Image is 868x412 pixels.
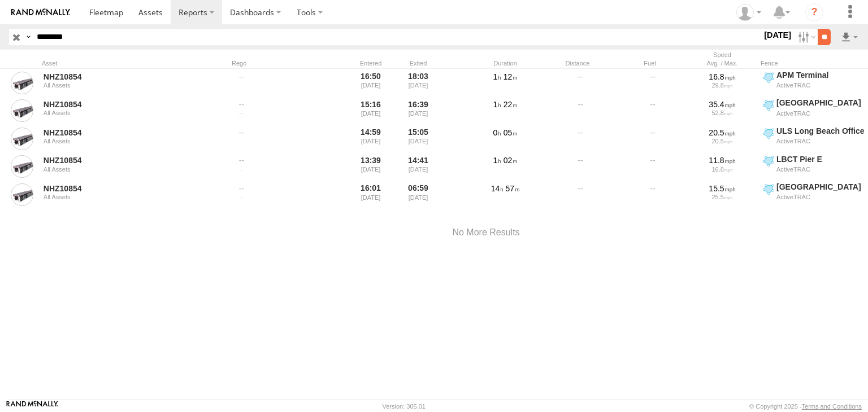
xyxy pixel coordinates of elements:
[504,128,518,137] span: 05
[690,128,754,138] div: 20.5
[11,8,70,16] img: rand-logo.svg
[24,29,33,45] label: Search Query
[690,72,754,82] div: 16.8
[44,128,198,138] a: NHZ10854
[493,156,501,165] span: 1
[504,100,518,109] span: 22
[6,401,58,412] a: Visit our Website
[44,138,198,144] div: All Assets
[690,155,754,165] div: 11.8
[349,154,392,180] div: 13:39 [DATE]
[397,98,440,124] div: 16:39 [DATE]
[506,184,520,193] span: 57
[793,29,818,45] label: Search Filter Options
[383,403,426,410] div: Version: 305.01
[349,182,392,208] div: 16:01 [DATE]
[349,59,392,67] div: Entered
[690,99,754,109] div: 35.4
[44,183,198,194] a: NHZ10854
[397,70,440,96] div: 18:03 [DATE]
[397,59,440,67] div: Exited
[44,82,198,89] div: All Assets
[44,99,198,109] a: NHZ10854
[493,128,501,137] span: 0
[802,403,862,410] a: Terms and Conditions
[690,183,754,194] div: 15.5
[349,98,392,124] div: 15:16 [DATE]
[397,182,440,208] div: 06:59 [DATE]
[44,194,198,200] div: All Assets
[397,154,440,180] div: 14:41 [DATE]
[690,166,754,173] div: 16.8
[504,156,518,165] span: 02
[493,72,501,81] span: 1
[805,3,823,21] i: ?
[690,109,754,116] div: 52.8
[749,403,862,410] div: © Copyright 2025 -
[616,59,684,67] div: Fuel
[232,59,345,67] div: Rego
[493,100,501,109] span: 1
[42,59,200,67] div: Asset
[349,70,392,96] div: 16:50 [DATE]
[690,82,754,89] div: 29.8
[762,29,793,41] label: [DATE]
[840,29,859,45] label: Export results as...
[544,59,611,67] div: Distance
[44,72,198,82] a: NHZ10854
[349,126,392,152] div: 14:59 [DATE]
[690,138,754,144] div: 20.5
[504,72,518,81] span: 12
[44,155,198,165] a: NHZ10854
[491,184,504,193] span: 14
[44,166,198,173] div: All Assets
[732,4,765,21] div: Zulema McIntosch
[471,59,539,67] div: Duration
[44,109,198,116] div: All Assets
[690,194,754,200] div: 25.5
[397,126,440,152] div: 15:05 [DATE]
